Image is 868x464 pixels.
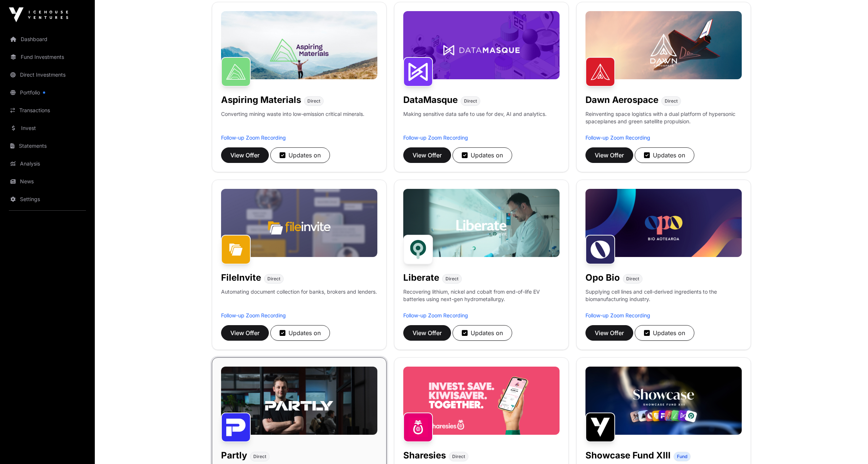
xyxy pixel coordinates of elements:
a: Analysis [6,156,89,172]
img: DataMasque [403,57,433,87]
img: Liberate-Banner.jpg [403,189,560,257]
a: Fund Investments [6,49,89,65]
img: Opo Bio [585,235,615,264]
img: Opo-Bio-Banner.jpg [585,189,742,257]
a: Invest [6,120,89,136]
img: Dawn-Banner.jpg [585,11,742,79]
button: View Offer [403,147,451,163]
span: View Offer [595,328,624,337]
img: Dawn Aerospace [585,57,615,87]
p: Automating document collection for banks, brokers and lenders. [221,288,377,312]
p: Making sensitive data safe to use for dev, AI and analytics. [403,110,547,134]
h1: FileInvite [221,272,261,284]
span: Direct [665,98,678,104]
img: FileInvite [221,235,251,264]
span: Fund [677,454,687,460]
a: Follow-up Zoom Recording [403,134,468,141]
img: Partly-Banner.jpg [221,367,377,435]
button: View Offer [585,325,633,341]
button: View Offer [221,325,269,341]
button: View Offer [221,147,269,163]
span: Direct [445,276,458,282]
a: Settings [6,191,89,207]
a: Follow-up Zoom Recording [585,312,650,318]
a: Dashboard [6,31,89,47]
h1: Partly [221,450,247,461]
span: View Offer [413,151,442,160]
h1: Liberate [403,272,439,284]
span: Direct [452,454,465,460]
a: Follow-up Zoom Recording [221,134,286,141]
div: Updates on [280,328,321,337]
span: Direct [307,98,320,104]
a: Follow-up Zoom Recording [585,134,650,141]
a: Transactions [6,102,89,118]
img: File-Invite-Banner.jpg [221,189,377,257]
img: Sharesies [403,413,433,442]
span: View Offer [595,151,624,160]
div: Updates on [462,151,503,160]
div: Updates on [644,151,685,160]
button: Updates on [270,147,330,163]
button: Updates on [453,325,512,341]
button: Updates on [453,147,512,163]
h1: Opo Bio [585,272,620,284]
a: Follow-up Zoom Recording [221,312,286,318]
h1: Dawn Aerospace [585,94,658,106]
a: Statements [6,138,89,154]
div: Updates on [644,328,685,337]
span: Direct [464,98,477,104]
img: Showcase-Fund-Banner-1.jpg [585,367,742,435]
span: View Offer [230,151,260,160]
img: Showcase Fund XIII [585,413,615,442]
h1: DataMasque [403,94,458,106]
p: Supplying cell lines and cell-derived ingredients to the biomanufacturing industry. [585,288,742,303]
h1: Aspiring Materials [221,94,301,106]
img: DataMasque-Banner.jpg [403,11,560,79]
button: Updates on [635,325,694,341]
button: View Offer [585,147,633,163]
img: Aspiring-Banner.jpg [221,11,377,79]
a: News [6,173,89,190]
div: Updates on [462,328,503,337]
img: Icehouse Ventures Logo [9,7,68,22]
img: Liberate [403,235,433,264]
span: Direct [626,276,639,282]
h1: Sharesies [403,450,446,461]
img: Sharesies-Banner.jpg [403,367,560,435]
a: Follow-up Zoom Recording [403,312,468,318]
p: Converting mining waste into low-emission critical minerals. [221,110,364,134]
span: View Offer [230,328,260,337]
button: Updates on [635,147,694,163]
button: View Offer [403,325,451,341]
button: Updates on [270,325,330,341]
iframe: Chat Widget [831,428,868,464]
div: Updates on [280,151,321,160]
h1: Showcase Fund XIII [585,450,671,461]
a: Direct Investments [6,67,89,83]
img: Aspiring Materials [221,57,251,87]
img: Partly [221,413,251,442]
p: Reinventing space logistics with a dual platform of hypersonic spaceplanes and green satellite pr... [585,110,742,134]
span: Direct [267,276,280,282]
span: View Offer [413,328,442,337]
a: Portfolio [6,84,89,101]
p: Recovering lithium, nickel and cobalt from end-of-life EV batteries using next-gen hydrometallurgy. [403,288,560,312]
span: Direct [253,454,266,460]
